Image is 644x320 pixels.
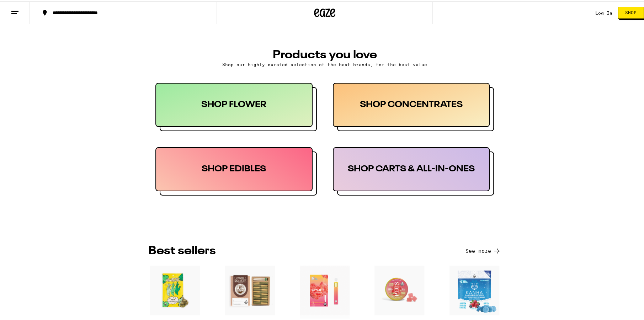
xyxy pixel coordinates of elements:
[625,9,637,14] span: Shop
[595,9,612,14] a: Log In
[4,5,51,11] span: Hi. Need any help?
[155,48,494,59] h3: PRODUCTS YOU LOVE
[333,81,490,126] div: SHOP CONCENTRATES
[155,61,494,65] p: Shop our highly curated selection of the best brands, for the best value
[333,146,490,190] div: SHOP CARTS & ALL-IN-ONES
[155,146,313,190] div: SHOP EDIBLES
[333,81,494,130] button: SHOP CONCENTRATES
[333,146,494,194] button: SHOP CARTS & ALL-IN-ONES
[148,244,216,255] h3: BEST SELLERS
[618,5,644,17] button: Shop
[465,245,501,254] button: See more
[155,81,317,130] button: SHOP FLOWER
[155,81,313,126] div: SHOP FLOWER
[155,146,317,194] button: SHOP EDIBLES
